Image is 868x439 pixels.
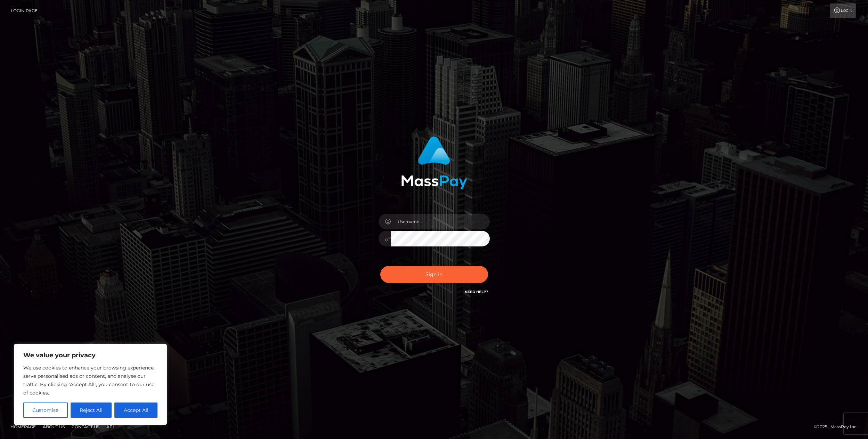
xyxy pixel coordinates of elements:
a: Login [830,3,856,18]
a: About Us [40,421,67,432]
button: Customise [23,403,68,418]
input: Username... [391,214,490,229]
a: Login Page [11,3,38,18]
a: Contact Us [69,421,102,432]
div: © 2025 , MassPay Inc. [814,423,863,431]
button: Sign in [380,266,488,283]
p: We value your privacy [23,351,157,359]
div: We value your privacy [14,344,167,425]
a: Need Help? [465,290,488,294]
p: We use cookies to enhance your browsing experience, serve personalised ads or content, and analys... [23,364,157,397]
a: API [104,421,117,432]
button: Accept All [114,403,157,418]
img: MassPay Login [401,136,467,189]
button: Reject All [71,403,112,418]
a: Homepage [8,421,39,432]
